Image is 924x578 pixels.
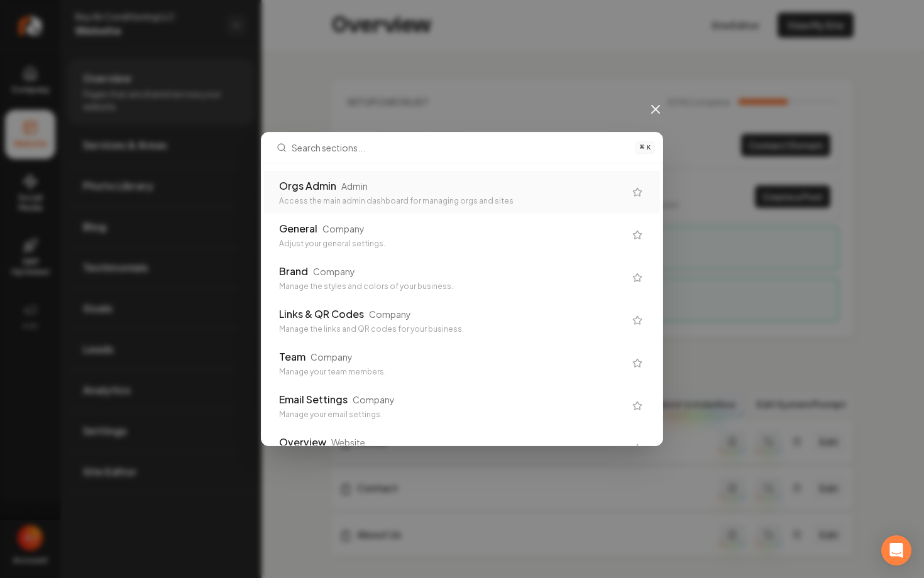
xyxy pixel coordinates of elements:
[279,349,305,364] div: Team
[313,265,355,278] div: Company
[279,264,308,279] div: Brand
[279,281,625,292] div: Manage the styles and colors of your business.
[279,239,625,249] div: Adjust your general settings.
[311,351,353,363] div: Company
[881,535,911,565] div: Open Intercom Messenger
[279,410,625,420] div: Manage your email settings.
[322,222,365,235] div: Company
[369,308,411,320] div: Company
[341,180,368,192] div: Admin
[331,436,365,449] div: Website
[279,435,326,450] div: Overview
[279,367,625,377] div: Manage your team members.
[279,178,336,194] div: Orgs Admin
[353,393,395,406] div: Company
[261,163,663,445] div: Search sections...
[279,307,364,322] div: Links & QR Codes
[279,196,625,206] div: Access the main admin dashboard for managing orgs and sites
[292,133,628,163] input: Search sections...
[279,324,625,334] div: Manage the links and QR codes for your business.
[279,221,317,236] div: General
[279,392,348,407] div: Email Settings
